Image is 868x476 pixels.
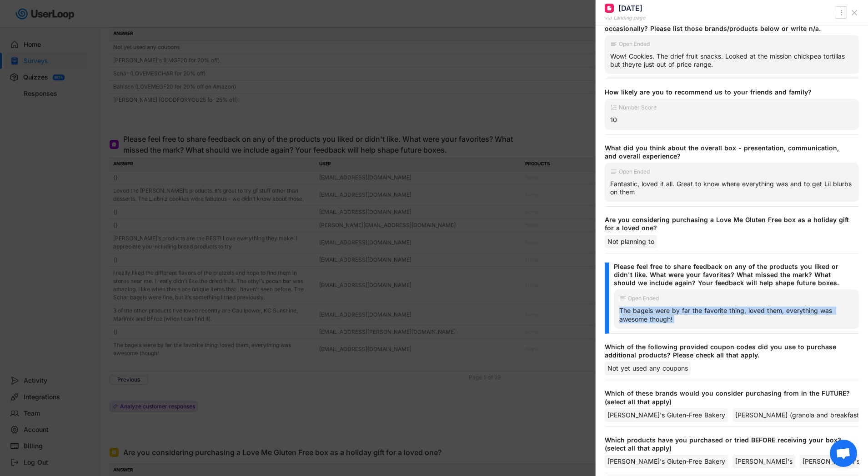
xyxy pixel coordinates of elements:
div: Landing page [613,14,645,22]
div: Which products have you purchased or tried BEFORE receiving your box? (select all that apply) [605,436,852,452]
div: Open chat [830,440,857,467]
div: The bagels were by far the favorite thing, loved them, everything was awesome though! [619,307,853,323]
div: Are you considering purchasing a Love Me Gluten Free box as a holiday gift for a loved one? [605,216,852,232]
div: Which of these brands would you consider purchasing from in the FUTURE? (select all that apply) [605,389,852,406]
div: Open Ended [628,296,659,301]
div: [PERSON_NAME]'s [733,455,795,468]
div: Open Ended [619,169,650,174]
div: Which of the following provided coupon codes did you use to purchase additional products? Please ... [605,343,852,359]
div: via [605,14,612,22]
div: Wow! Cookies. The drief fruit snacks. Looked at the mission chickpea tortillas but theyre just ou... [610,52,853,69]
div: [PERSON_NAME]'s Gluten-Free Bakery [605,455,728,468]
div: Please feel free to share feedback on any of the products you liked or didn't like. What were you... [614,263,852,288]
div: Number Score [619,105,657,110]
div: 10 [610,116,853,124]
button:  [837,7,846,18]
div: How likely are you to recommend us to your friends and family? [605,88,852,96]
div: Open Ended [619,41,650,47]
div: Not yet used any coupons [605,362,691,375]
div: What did you think about the overall box - presentation, communication, and overall experience? [605,144,852,160]
div: Not planning to [605,235,657,248]
div: [DATE] [618,3,642,13]
div: Fantastic, loved it all. Great to know where everything was and to get Lil blurbs on them [610,180,853,196]
text:  [840,8,842,17]
div: [PERSON_NAME]'s Gluten-Free Bakery [605,408,728,422]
